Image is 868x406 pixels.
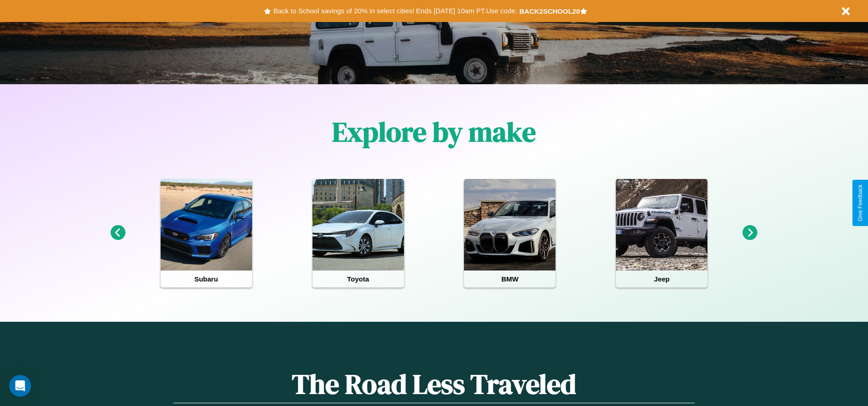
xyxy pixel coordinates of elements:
h1: The Road Less Traveled [173,365,694,403]
b: BACK2SCHOOL20 [519,7,580,15]
h1: Explore by make [332,113,536,151]
button: Back to School savings of 20% in select cities! Ends [DATE] 10am PT.Use code: [271,5,519,17]
h4: BMW [464,271,555,287]
div: Give Feedback [857,184,863,222]
iframe: Intercom live chat [9,375,31,397]
h4: Subaru [161,271,252,287]
h4: Jeep [616,271,707,287]
h4: Toyota [313,271,404,287]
